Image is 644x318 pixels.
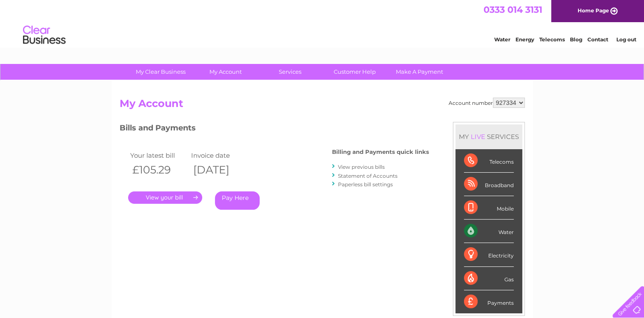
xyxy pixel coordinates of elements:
[190,64,260,80] a: My Account
[494,36,510,43] a: Water
[384,64,455,80] a: Make A Payment
[484,4,542,15] a: 0333 014 3131
[616,36,636,43] a: Log out
[455,124,522,149] div: MY SERVICES
[338,173,398,179] a: Statement of Accounts
[464,290,514,313] div: Payments
[464,243,514,266] div: Electricity
[120,98,525,114] h2: My Account
[464,267,514,290] div: Gas
[515,36,534,43] a: Energy
[128,191,202,204] a: .
[464,196,514,220] div: Mobile
[332,149,429,155] h4: Billing and Payments quick links
[539,36,565,43] a: Telecoms
[255,64,325,80] a: Services
[320,64,390,80] a: Customer Help
[338,181,393,188] a: Paperless bill settings
[338,164,385,170] a: View previous bills
[128,150,189,161] td: Your latest bill
[23,22,66,48] img: logo.png
[189,161,250,179] th: [DATE]
[121,5,524,41] div: Clear Business is a trading name of Verastar Limited (registered in [GEOGRAPHIC_DATA] No. 3667643...
[126,64,196,80] a: My Clear Business
[449,98,525,108] div: Account number
[215,191,260,210] a: Pay Here
[587,36,608,43] a: Contact
[464,220,514,243] div: Water
[464,173,514,196] div: Broadband
[464,149,514,173] div: Telecoms
[128,161,189,179] th: £105.29
[570,36,582,43] a: Blog
[120,122,429,137] h3: Bills and Payments
[469,133,487,141] div: LIVE
[189,150,250,161] td: Invoice date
